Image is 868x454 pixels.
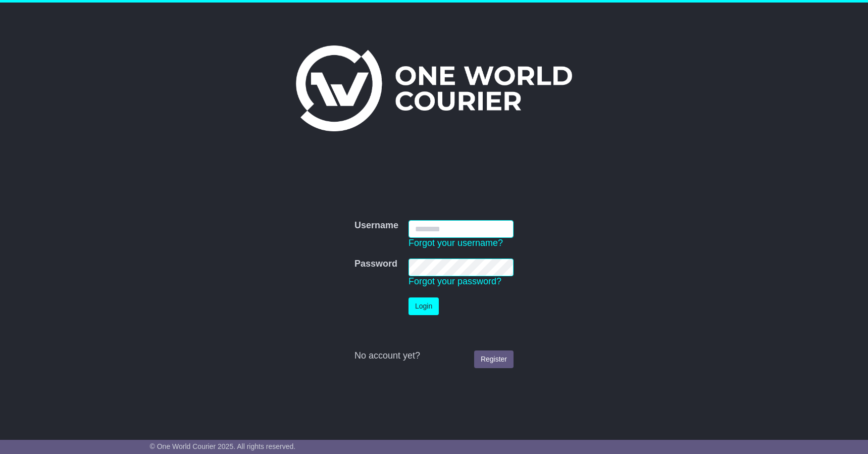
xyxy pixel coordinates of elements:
img: One World [296,45,572,131]
a: Forgot your password? [409,276,501,286]
label: Username [354,220,398,231]
a: Forgot your username? [409,238,503,248]
button: Login [409,297,439,315]
label: Password [354,259,397,270]
div: No account yet? [354,350,514,362]
a: Register [474,350,514,368]
span: © One World Courier 2025. All rights reserved. [150,442,296,450]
